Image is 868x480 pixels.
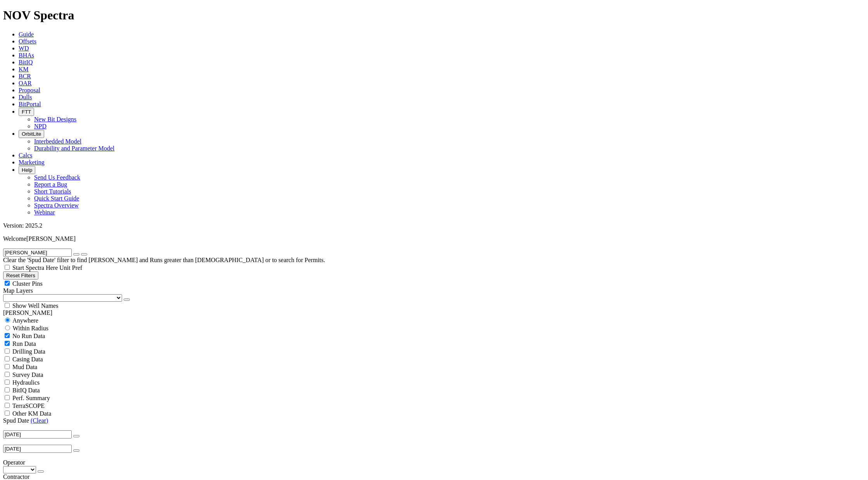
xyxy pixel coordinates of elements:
[19,87,40,93] a: Proposal
[34,209,55,216] a: Webinar
[3,257,325,263] span: Clear the 'Spud Date' filter to find [PERSON_NAME] and Runs greater than [DEMOGRAPHIC_DATA] or to...
[13,325,48,332] span: Within Radius
[19,31,34,38] a: Guide
[12,395,50,401] span: Perf. Summary
[5,265,10,270] input: Start Spectra Here
[12,379,40,386] span: Hydraulics
[12,364,37,370] span: Mud Data
[3,378,865,386] filter-controls-checkbox: Hydraulics Analysis
[19,45,29,52] a: WD
[19,152,33,159] a: Calcs
[22,109,31,115] span: FTT
[31,417,48,424] a: (Clear)
[3,459,25,466] span: Operator
[3,271,38,280] button: Reset Filters
[3,287,33,294] span: Map Layers
[19,59,33,66] a: BitIQ
[19,66,29,73] a: KM
[3,309,865,316] div: [PERSON_NAME]
[34,174,80,181] a: Send Us Feedback
[22,167,32,173] span: Help
[12,410,51,417] span: Other KM Data
[26,235,76,242] span: [PERSON_NAME]
[34,188,71,195] a: Short Tutorials
[12,280,43,287] span: Cluster Pins
[12,264,58,271] span: Start Spectra Here
[34,195,79,202] a: Quick Start Guide
[19,52,34,59] a: BHAs
[19,101,41,107] a: BitPortal
[3,417,29,424] span: Spud Date
[12,402,45,409] span: TerraSCOPE
[12,333,45,339] span: No Run Data
[3,473,29,480] span: Contractor
[19,108,34,116] button: FTT
[34,138,81,145] a: Interbedded Model
[12,371,43,378] span: Survey Data
[12,356,43,363] span: Casing Data
[3,249,72,257] input: Search
[34,123,46,129] a: NPD
[12,387,40,394] span: BitIQ Data
[34,202,79,209] a: Spectra Overview
[3,222,865,229] div: Version: 2025.2
[12,348,45,355] span: Drilling Data
[12,340,36,347] span: Run Data
[3,8,865,22] h1: NOV Spectra
[19,73,31,79] a: BCR
[3,445,72,453] input: Before
[59,264,82,271] span: Unit Pref
[19,94,32,100] a: Dulls
[3,235,865,242] p: Welcome
[34,116,76,123] a: New Bit Designs
[12,302,58,309] span: Show Well Names
[19,80,32,86] a: OAR
[34,145,115,152] a: Durability and Parameter Model
[3,409,865,417] filter-controls-checkbox: TerraSCOPE Data
[22,131,41,137] span: OrbitLite
[34,181,67,188] a: Report a Bug
[19,166,35,174] button: Help
[19,38,36,45] a: Offsets
[12,317,38,324] span: Anywhere
[3,402,865,409] filter-controls-checkbox: TerraSCOPE Data
[19,130,44,138] button: OrbitLite
[3,394,865,402] filter-controls-checkbox: Performance Summary
[3,430,72,439] input: After
[19,159,45,166] a: Marketing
